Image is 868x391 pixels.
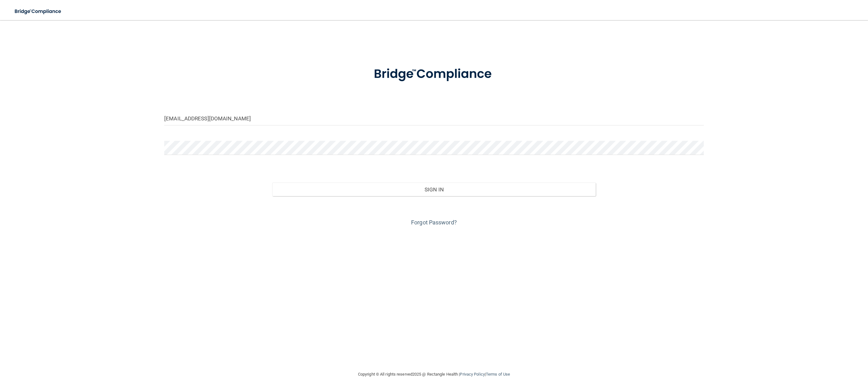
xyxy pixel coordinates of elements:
[486,372,510,377] a: Terms of Use
[460,372,485,377] a: Privacy Policy
[411,219,457,226] a: Forgot Password?
[9,5,67,18] img: bridge_compliance_login_screen.278c3ca4.svg
[272,183,596,196] button: Sign In
[164,111,704,125] input: Email
[319,364,549,384] div: Copyright © All rights reserved 2025 @ Rectangle Health | |
[361,58,507,91] img: bridge_compliance_login_screen.278c3ca4.svg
